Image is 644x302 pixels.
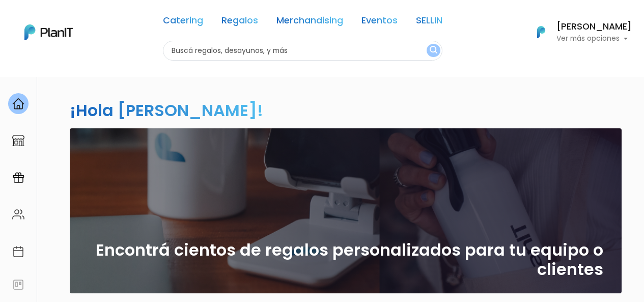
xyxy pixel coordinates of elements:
[12,172,24,184] img: campaigns-02234683943229c281be62815700db0a1741e53638e28bf9629b52c665b00959.svg
[430,46,437,56] img: search_button-432b6d5273f82d61273b3651a40e1bd1b912527efae98b1b7a1b2c0702e16a8d.svg
[416,16,442,29] a: SELLIN
[70,99,263,122] h2: ¡Hola [PERSON_NAME]!
[12,279,24,291] img: feedback-78b5a0c8f98aac82b08bfc38622c3050aee476f2c9584af64705fc4e61158814.svg
[24,24,73,40] img: PlanIt Logo
[556,22,632,32] h6: [PERSON_NAME]
[530,21,552,43] img: PlanIt Logo
[88,240,603,280] h2: Encontrá cientos de regalos personalizados para tu equipo o clientes
[361,16,398,29] a: Eventos
[163,41,442,61] input: Buscá regalos, desayunos, y más
[163,16,203,29] a: Catering
[524,19,632,45] button: PlanIt Logo [PERSON_NAME] Ver más opciones
[276,16,343,29] a: Merchandising
[12,98,24,110] img: home-e721727adea9d79c4d83392d1f703f7f8bce08238fde08b1acbfd93340b81755.svg
[221,16,258,29] a: Regalos
[12,208,24,221] img: people-662611757002400ad9ed0e3c099ab2801c6687ba6c219adb57efc949bc21e19d.svg
[556,35,632,42] p: Ver más opciones
[12,134,24,147] img: marketplace-4ceaa7011d94191e9ded77b95e3339b90024bf715f7c57f8cf31f2d8c509eaba.svg
[12,245,24,258] img: calendar-87d922413cdce8b2cf7b7f5f62616a5cf9e4887200fb71536465627b3292af00.svg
